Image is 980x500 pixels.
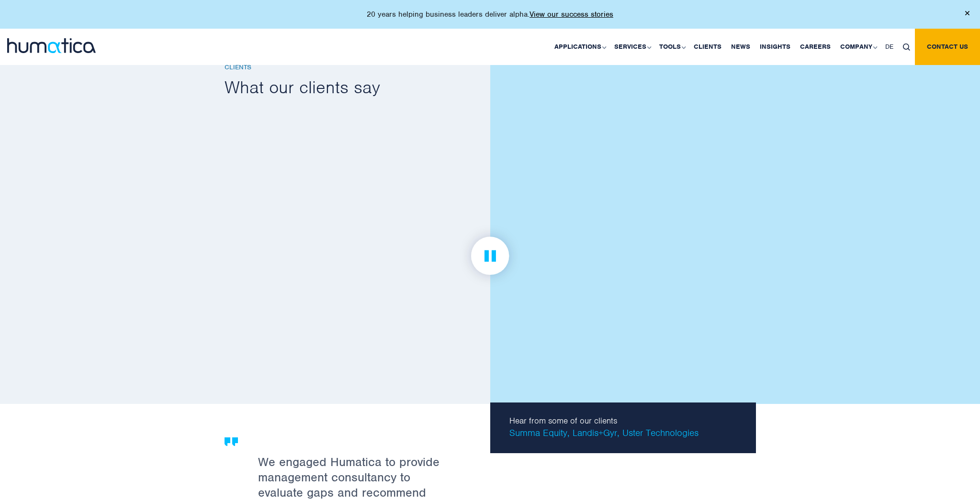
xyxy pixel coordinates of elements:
a: Clients [689,29,726,65]
a: Tools [654,29,689,65]
a: Services [609,29,654,65]
h6: Clients [225,64,756,72]
a: Careers [795,29,835,65]
img: search_icon [903,43,910,51]
span: DE [885,43,893,51]
a: Applications [550,29,609,65]
img: logo [7,38,96,53]
a: View our success stories [529,10,613,19]
a: DE [880,29,898,65]
a: Insights [755,29,795,65]
span: Hear from some of our clients [509,417,742,424]
a: News [726,29,755,65]
p: 20 years helping business leaders deliver alpha. [367,10,613,19]
p: Summa Equity, Landis+Gyr, Uster Technologies [509,417,742,439]
a: Company [835,29,880,65]
img: pause [453,219,527,293]
h2: What our clients say [225,76,756,98]
a: Contact us [915,29,980,65]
